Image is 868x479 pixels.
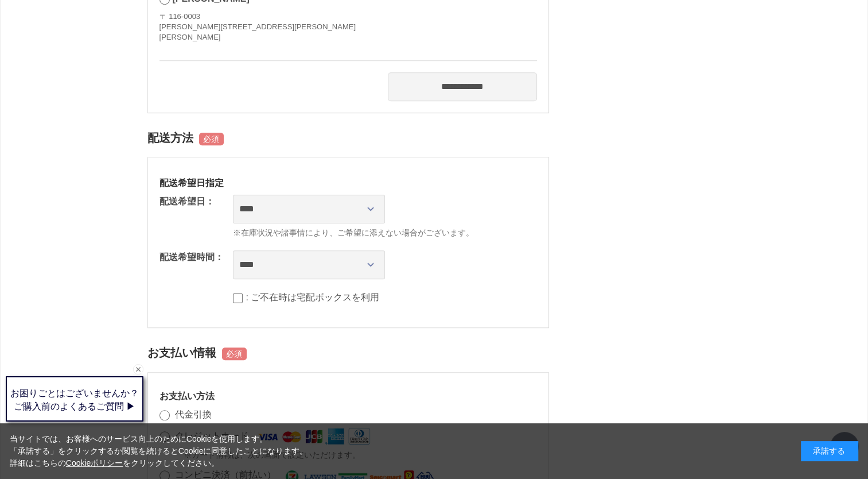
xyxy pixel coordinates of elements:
label: : ご不在時は宅配ボックスを利用 [246,292,380,302]
a: Cookieポリシー [66,458,123,468]
label: 代金引換 [175,410,212,419]
address: 〒 116-0003 [PERSON_NAME][STREET_ADDRESS][PERSON_NAME] [PERSON_NAME] [159,11,356,43]
dt: 配送希望時間： [159,250,224,264]
h3: 配送希望日指定 [159,177,537,189]
h3: お支払い方法 [159,390,537,402]
h2: お支払い情報 [147,339,549,366]
div: 承諾する [801,441,858,461]
div: 当サイトでは、お客様へのサービス向上のためにCookieを使用します。 「承諾する」をクリックするか閲覧を続けるとCookieに同意したことになります。 詳細はこちらの をクリックしてください。 [10,433,308,469]
dt: 配送希望日： [159,195,215,208]
span: ※在庫状況や諸事情により、ご希望に添えない場合がございます。 [233,227,537,239]
h2: 配送方法 [147,125,549,152]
